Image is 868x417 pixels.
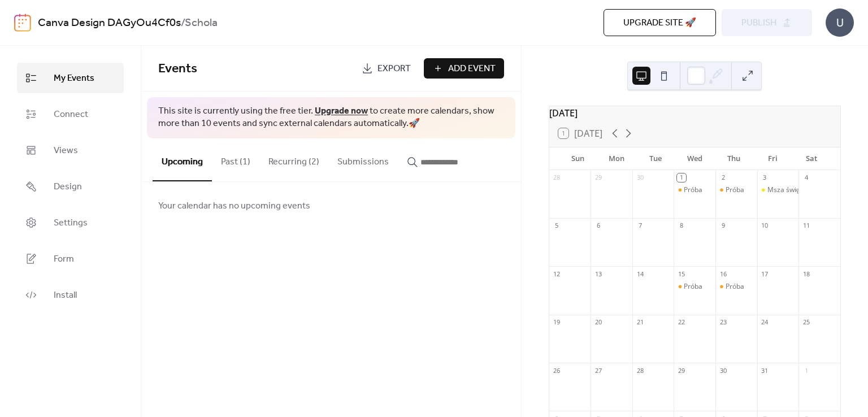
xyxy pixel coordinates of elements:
div: 16 [719,270,727,278]
div: 29 [677,366,685,375]
div: Próba [726,185,744,195]
a: Canva Design DAGyOu4Cf0s [38,12,181,34]
a: Install [17,280,124,310]
span: Add Event [448,62,496,76]
div: Próba [674,185,715,195]
div: 14 [636,270,644,278]
div: 2 [719,173,727,182]
span: Connect [54,108,88,121]
button: Submissions [328,138,398,180]
div: 8 [677,221,685,230]
div: Próba [726,282,744,292]
div: Próba [674,282,715,292]
div: 22 [677,318,685,327]
button: Upcoming [153,138,212,181]
div: 4 [802,173,810,182]
span: This site is currently using the free tier. to create more calendars, show more than 10 events an... [158,105,504,131]
div: 3 [761,173,769,182]
div: 17 [761,270,769,278]
div: Wed [675,147,714,170]
div: Mon [597,147,636,170]
a: Settings [17,207,124,238]
div: 1 [802,366,810,375]
div: Próba [684,282,702,292]
div: 30 [636,173,644,182]
div: 29 [594,173,602,182]
div: 28 [636,366,644,375]
span: Form [54,253,74,266]
span: Your calendar has no upcoming events [158,199,310,213]
div: 18 [802,270,810,278]
span: Events [158,57,197,81]
button: Past (1) [212,138,259,180]
div: 13 [594,270,602,278]
div: U [826,8,854,37]
div: Thu [714,147,753,170]
div: 11 [802,221,810,230]
div: 5 [553,221,561,230]
span: Views [54,144,78,158]
a: Connect [17,99,124,129]
a: Form [17,244,124,274]
span: Design [54,180,82,194]
div: Msza święta [767,185,805,195]
a: Views [17,135,124,166]
b: / [181,12,185,34]
span: My Events [54,72,94,85]
div: 31 [761,366,769,375]
span: Install [54,289,77,302]
div: Fri [753,147,792,170]
a: Design [17,171,124,202]
div: Próba [715,185,757,195]
div: 26 [553,366,561,375]
a: Export [353,58,419,79]
div: 20 [594,318,602,327]
div: 15 [677,270,685,278]
div: 10 [761,221,769,230]
span: Settings [54,216,88,230]
div: 23 [719,318,727,327]
div: 19 [553,318,561,327]
div: Msza święta [757,185,799,195]
div: 12 [553,270,561,278]
button: Upgrade site 🚀 [604,9,716,36]
div: 30 [719,366,727,375]
div: 6 [594,221,602,230]
span: Export [377,62,411,76]
img: logo [14,14,31,32]
div: Próba [684,185,702,195]
span: Upgrade site 🚀 [623,16,696,30]
div: 9 [719,221,727,230]
div: Sat [792,147,831,170]
b: Schola [185,12,218,34]
a: My Events [17,63,124,93]
a: Upgrade now [315,102,368,120]
div: 28 [553,173,561,182]
div: Próba [715,282,757,292]
div: 21 [636,318,644,327]
div: Tue [636,147,675,170]
div: 7 [636,221,644,230]
button: Add Event [424,58,504,79]
button: Recurring (2) [259,138,328,180]
div: 24 [761,318,769,327]
div: 27 [594,366,602,375]
div: 1 [677,173,685,182]
div: 25 [802,318,810,327]
div: Sun [558,147,597,170]
div: [DATE] [549,106,840,120]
